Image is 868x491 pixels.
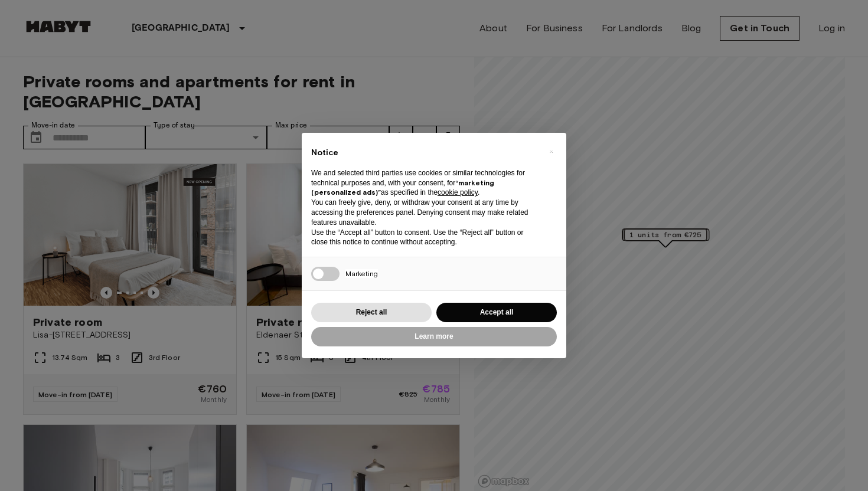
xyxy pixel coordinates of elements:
[541,142,560,161] button: Close this notice
[311,147,538,159] h2: Notice
[311,228,538,248] p: Use the “Accept all” button to consent. Use the “Reject all” button or close this notice to conti...
[436,303,557,322] button: Accept all
[311,198,538,227] p: You can freely give, deny, or withdraw your consent at any time by accessing the preferences pane...
[549,145,553,159] span: ×
[311,327,557,346] button: Learn more
[345,269,378,278] span: Marketing
[438,188,478,197] a: cookie policy
[311,303,432,322] button: Reject all
[311,178,494,197] strong: “marketing (personalized ads)”
[311,168,538,198] p: We and selected third parties use cookies or similar technologies for technical purposes and, wit...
